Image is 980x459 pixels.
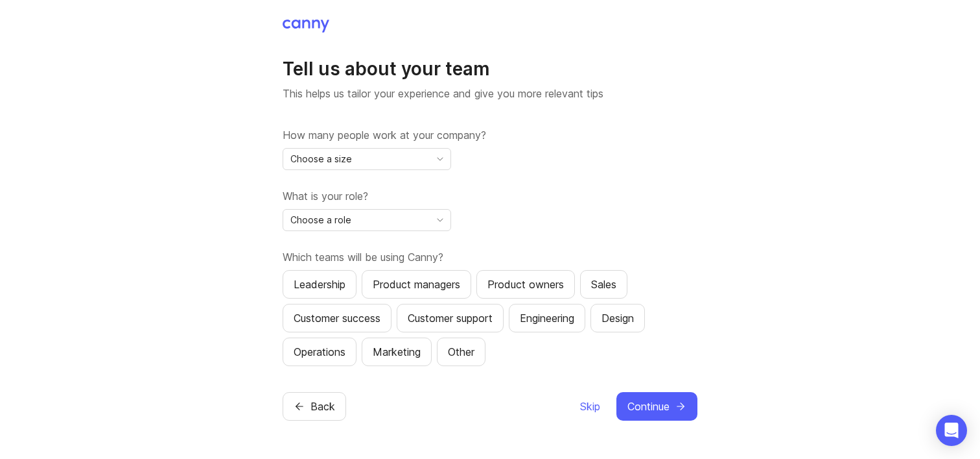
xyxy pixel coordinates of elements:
[373,277,460,292] div: Product managers
[616,392,697,421] button: Continue
[290,213,351,227] span: Choose a role
[283,188,697,204] label: What is your role?
[290,152,352,166] span: Choose a size
[310,399,335,414] span: Back
[579,392,601,421] button: Skip
[476,270,575,299] button: Product owners
[936,415,967,446] div: Open Intercom Messenger
[294,344,345,360] div: Operations
[430,154,450,164] svg: toggle icon
[430,215,450,225] svg: toggle icon
[580,270,627,299] button: Sales
[487,277,564,292] div: Product owners
[373,344,421,360] div: Marketing
[509,304,585,332] button: Engineering
[283,338,356,366] button: Operations
[283,304,391,332] button: Customer success
[283,270,356,299] button: Leadership
[590,304,645,332] button: Design
[591,277,616,292] div: Sales
[283,86,697,101] p: This helps us tailor your experience and give you more relevant tips
[397,304,504,332] button: Customer support
[408,310,493,326] div: Customer support
[520,310,574,326] div: Engineering
[283,19,329,32] img: Canny Home
[627,399,670,414] span: Continue
[294,310,380,326] div: Customer success
[601,310,634,326] div: Design
[580,399,600,414] span: Skip
[283,392,346,421] button: Back
[362,270,471,299] button: Product managers
[362,338,432,366] button: Marketing
[283,57,697,81] h1: Tell us about your team
[283,127,697,143] label: How many people work at your company?
[283,209,451,231] div: toggle menu
[294,277,345,292] div: Leadership
[283,148,451,170] div: toggle menu
[437,338,485,366] button: Other
[283,249,697,265] label: Which teams will be using Canny?
[448,344,474,360] div: Other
